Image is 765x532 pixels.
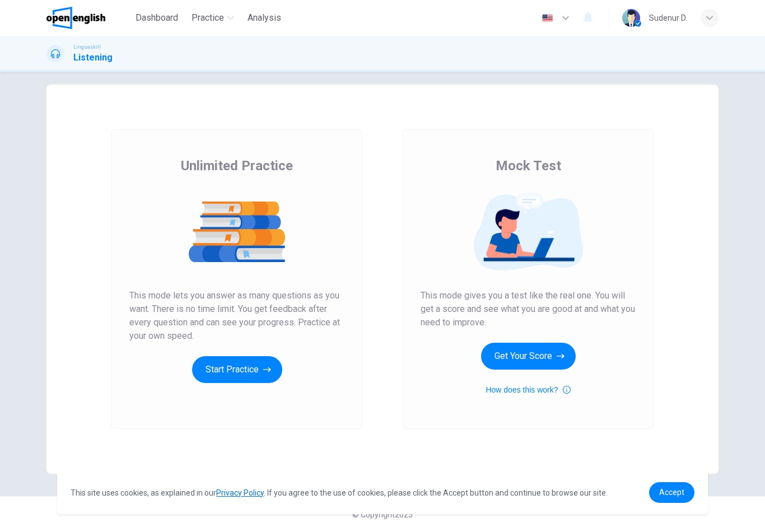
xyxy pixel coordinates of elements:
[216,488,264,497] a: Privacy Policy
[243,8,286,28] button: Analysis
[71,488,608,497] span: This site uses cookies, as explained in our . If you agree to the use of cookies, please click th...
[129,289,344,343] span: This mode lets you answer as many questions as you want. There is no time limit. You get feedback...
[136,11,178,25] span: Dashboard
[73,51,113,64] h1: Listening
[57,471,707,514] div: cookieconsent
[131,8,183,28] button: Dashboard
[659,488,684,497] span: Accept
[192,11,224,25] span: Practice
[622,9,640,27] img: Profile picture
[486,383,570,396] button: How does this work?
[248,11,281,25] span: Analysis
[46,7,131,29] a: OpenEnglish logo
[187,8,239,28] button: Practice
[649,11,687,25] div: Sudenur D.
[481,343,576,370] button: Get Your Score
[496,157,561,175] span: Mock Test
[73,43,101,51] span: Linguaskill
[540,14,554,22] img: en
[352,510,413,519] span: © Copyright 2025
[192,356,282,383] button: Start Practice
[181,157,293,175] span: Unlimited Practice
[649,482,694,503] a: dismiss cookie message
[421,289,636,329] span: This mode gives you a test like the real one. You will get a score and see what you are good at a...
[46,7,105,29] img: OpenEnglish logo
